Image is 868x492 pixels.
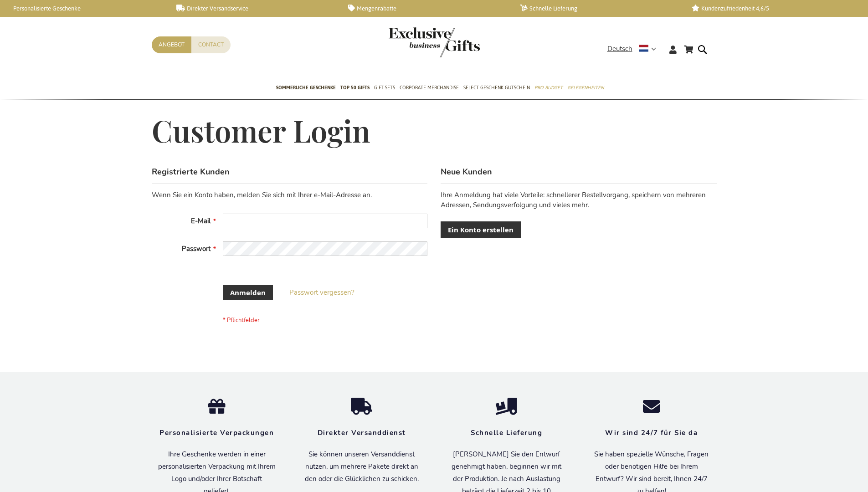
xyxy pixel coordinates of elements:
[692,5,849,12] a: Kundenzufriedenheit 4,6/5
[152,36,191,53] a: Angebot
[159,428,274,437] strong: Personalisierte Verpackungen
[400,77,459,100] a: Corporate Merchandise
[276,83,336,92] span: Sommerliche geschenke
[607,44,632,54] span: Deutsch
[605,428,698,437] strong: Wir sind 24/7 für Sie da
[400,83,459,92] span: Corporate Merchandise
[534,83,563,92] span: Pro Budget
[534,77,563,100] a: Pro Budget
[471,428,542,437] strong: Schnelle Lieferung
[463,77,530,100] a: Select Geschenk Gutschein
[567,83,604,92] span: Gelegenheiten
[276,77,336,100] a: Sommerliche geschenke
[152,166,230,177] strong: Registrierte Kunden
[191,36,231,53] a: Contact
[348,5,505,12] a: Mengenrabatte
[289,288,354,297] a: Passwort vergessen?
[389,27,434,57] a: store logo
[340,77,370,100] a: TOP 50 Gifts
[441,190,716,210] p: Ihre Anmeldung hat viele Vorteile: schnellerer Bestellvorgang, speichern von mehreren Adressen, S...
[223,285,273,300] button: Anmelden
[152,190,427,200] div: Wenn Sie ein Konto haben, melden Sie sich mit Ihrer e-Mail-Adresse an.
[176,5,334,12] a: Direkter Versandservice
[5,5,162,12] a: Personalisierte Geschenke
[340,83,370,92] span: TOP 50 Gifts
[463,83,530,92] span: Select Geschenk Gutschein
[448,225,514,235] span: Ein Konto erstellen
[318,428,406,437] strong: Direkter Versanddienst
[152,111,370,150] span: Customer Login
[223,214,427,228] input: E-Mail
[374,83,395,92] span: Gift Sets
[182,244,211,253] span: Passwort
[520,5,677,12] a: Schnelle Lieferung
[374,77,395,100] a: Gift Sets
[230,288,266,297] span: Anmelden
[441,166,492,177] strong: Neue Kunden
[389,27,480,57] img: Exclusive Business gifts logo
[567,77,604,100] a: Gelegenheiten
[441,221,521,238] a: Ein Konto erstellen
[303,448,421,485] p: Sie können unseren Versanddienst nutzen, um mehrere Pakete direkt an den oder die Glücklichen zu ...
[191,216,211,225] span: E-Mail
